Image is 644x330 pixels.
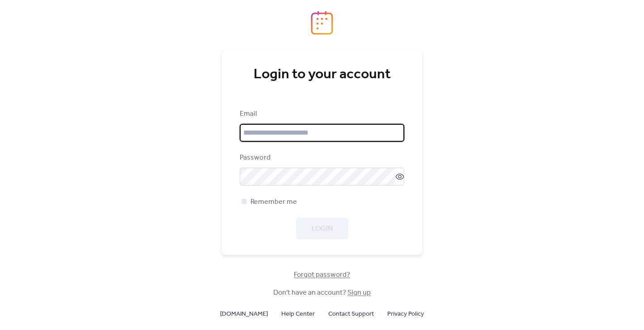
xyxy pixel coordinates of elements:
[250,197,297,207] span: Remember me
[347,286,371,300] a: Sign up
[240,152,402,163] div: Password
[240,66,404,84] div: Login to your account
[220,309,268,320] span: [DOMAIN_NAME]
[220,308,268,319] a: [DOMAIN_NAME]
[294,270,350,280] span: Forgot password?
[311,11,333,35] img: logo
[387,309,424,320] span: Privacy Policy
[281,309,315,320] span: Help Center
[328,308,374,319] a: Contact Support
[273,288,371,298] span: Don't have an account?
[240,109,402,119] div: Email
[328,309,374,320] span: Contact Support
[294,272,350,277] a: Forgot password?
[281,308,315,319] a: Help Center
[387,308,424,319] a: Privacy Policy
